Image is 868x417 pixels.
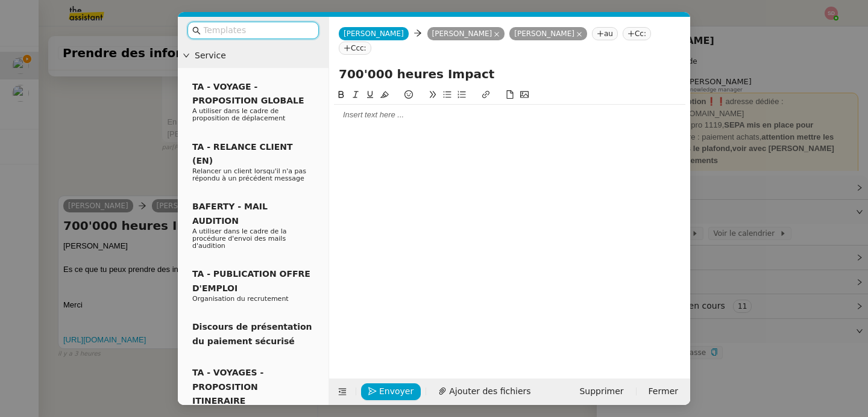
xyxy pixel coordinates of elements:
[192,107,285,122] span: A utiliser dans le cadre de proposition de déplacement
[192,227,287,250] span: A utiliser dans le cadre de la procédure d'envoi des mails d'audition
[431,383,538,400] button: Ajouter des fichiers
[579,385,623,398] span: Supprimer
[192,82,304,105] span: TA - VOYAGE - PROPOSITION GLOBALE
[192,322,312,345] span: Discours de présentation du paiement sécurisé
[195,49,324,63] span: Service
[509,27,587,40] nz-tag: [PERSON_NAME]
[379,385,414,398] span: Envoyer
[192,368,263,406] span: TA - VOYAGES - PROPOSITION ITINERAIRE
[192,167,306,182] span: Relancer un client lorsqu'il n'a pas répondu à un précédent message
[641,383,685,400] button: Fermer
[192,142,293,165] span: TA - RELANCE CLIENT (EN)
[427,27,505,40] nz-tag: [PERSON_NAME]
[192,295,289,303] span: Organisation du recrutement
[339,65,681,83] input: Subject
[203,23,312,37] input: Templates
[192,269,310,292] span: TA - PUBLICATION OFFRE D'EMPLOI
[339,42,371,55] nz-tag: Ccc:
[623,27,651,40] nz-tag: Cc:
[649,385,678,398] span: Fermer
[361,383,421,400] button: Envoyer
[178,44,329,67] div: Service
[592,27,618,40] nz-tag: au
[572,383,631,400] button: Supprimer
[449,385,530,398] span: Ajouter des fichiers
[344,29,404,38] span: [PERSON_NAME]
[192,202,268,225] span: BAFERTY - MAIL AUDITION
